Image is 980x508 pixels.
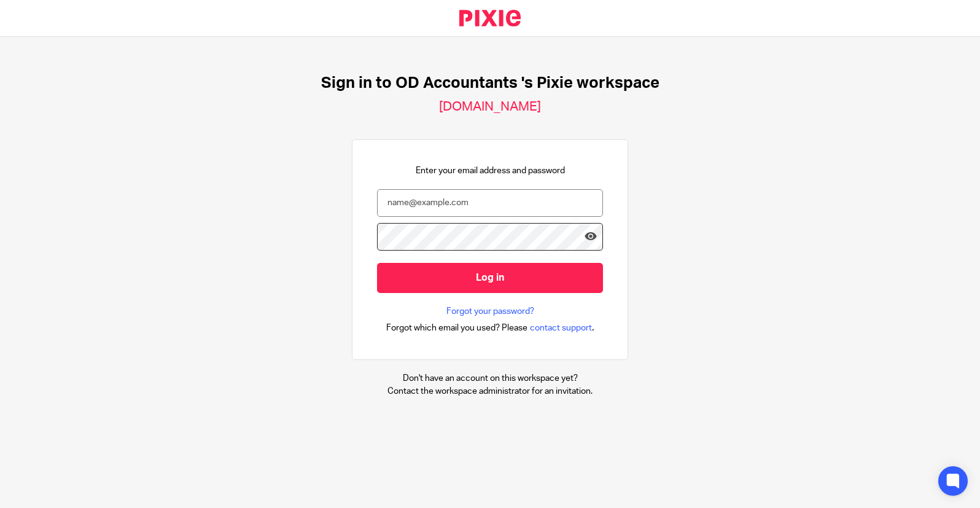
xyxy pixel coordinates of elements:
div: . [386,321,594,335]
p: Don't have an account on this workspace yet? [387,372,593,385]
input: name@example.com [377,189,603,217]
p: Enter your email address and password [416,165,565,177]
a: Forgot your password? [446,305,534,318]
p: Contact the workspace administrator for an invitation. [387,385,593,397]
span: Forgot which email you used? Please [386,322,527,334]
span: contact support [530,322,592,334]
input: Log in [377,263,603,293]
h1: Sign in to OD Accountants 's Pixie workspace [321,74,659,93]
h2: [DOMAIN_NAME] [439,99,541,115]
